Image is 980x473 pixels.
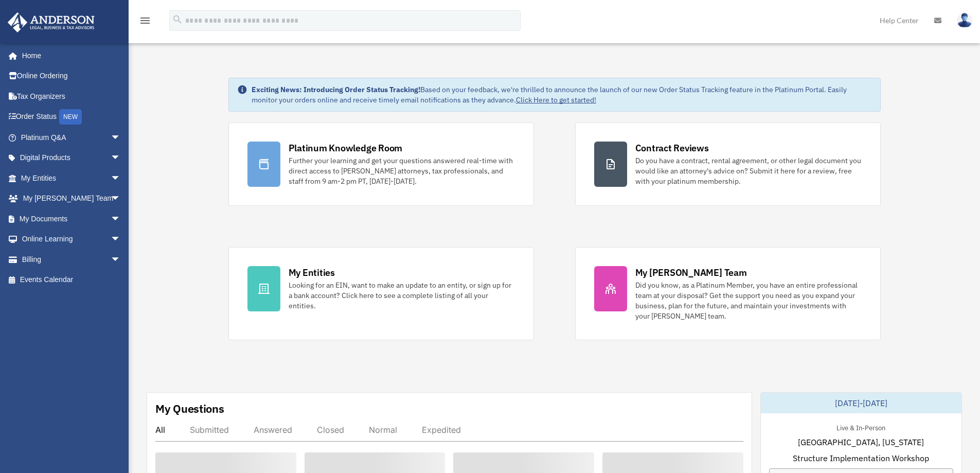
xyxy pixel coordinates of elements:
a: Order StatusNEW [7,107,136,128]
a: My Entities Looking for an EIN, want to make an update to an entity, or sign up for a bank accoun... [228,247,534,340]
div: Expedited [422,425,461,435]
i: menu [139,14,151,27]
strong: Exciting News: Introducing Order Status Tracking! [252,85,420,94]
a: My Documentsarrow_drop_down [7,208,136,229]
a: Online Learningarrow_drop_down [7,229,136,250]
span: [GEOGRAPHIC_DATA], [US_STATE] [798,436,924,448]
div: Live & In-Person [828,422,894,432]
a: Tax Organizers [7,86,136,107]
div: Answered [254,425,292,435]
img: User Pic [957,13,972,28]
a: Platinum Knowledge Room Further your learning and get your questions answered real-time with dire... [228,122,534,206]
div: [DATE]-[DATE] [761,393,961,413]
div: Do you have a contract, rental agreement, or other legal document you would like an attorney's ad... [635,155,862,186]
div: Did you know, as a Platinum Member, you have an entire professional team at your disposal? Get th... [635,280,862,321]
a: Platinum Q&Aarrow_drop_down [7,127,136,148]
div: My Entities [289,266,335,279]
span: arrow_drop_down [111,249,131,270]
div: Further your learning and get your questions answered real-time with direct access to [PERSON_NAM... [289,155,515,186]
span: arrow_drop_down [111,127,131,148]
div: All [155,425,165,435]
a: My [PERSON_NAME] Team Did you know, as a Platinum Member, you have an entire professional team at... [575,247,881,340]
span: arrow_drop_down [111,208,131,230]
a: Online Ordering [7,66,136,86]
a: My Entitiesarrow_drop_down [7,168,136,188]
div: Submitted [190,425,229,435]
div: Platinum Knowledge Room [289,142,403,154]
a: Home [7,45,131,66]
div: Normal [369,425,397,435]
span: arrow_drop_down [111,148,131,169]
span: arrow_drop_down [111,229,131,250]
a: Click Here to get started! [516,95,596,104]
div: Based on your feedback, we're thrilled to announce the launch of our new Order Status Tracking fe... [252,84,872,105]
div: Looking for an EIN, want to make an update to an entity, or sign up for a bank account? Click her... [289,280,515,311]
a: Billingarrow_drop_down [7,249,136,270]
a: Events Calendar [7,270,136,290]
a: Digital Productsarrow_drop_down [7,148,136,168]
div: NEW [59,109,82,125]
i: search [172,14,183,25]
div: My [PERSON_NAME] Team [635,266,747,279]
a: Contract Reviews Do you have a contract, rental agreement, or other legal document you would like... [575,122,881,206]
span: Structure Implementation Workshop [793,452,929,464]
img: Anderson Advisors Platinum Portal [5,12,98,32]
a: menu [139,18,151,27]
span: arrow_drop_down [111,168,131,189]
div: Closed [317,425,344,435]
span: arrow_drop_down [111,188,131,209]
div: Contract Reviews [635,142,709,154]
div: My Questions [155,401,224,416]
a: My [PERSON_NAME] Teamarrow_drop_down [7,188,136,209]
